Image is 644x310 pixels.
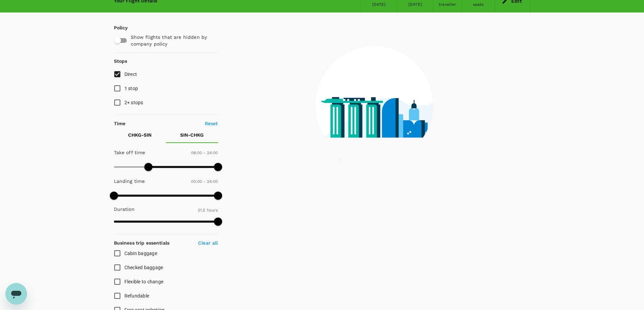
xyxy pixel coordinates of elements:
[180,132,204,138] p: SIN - CHKG
[114,120,126,127] p: Time
[114,149,145,156] p: Take off time
[408,1,422,8] div: [DATE]
[114,206,135,213] p: Duration
[124,100,143,105] span: 2+ stops
[372,1,386,8] div: [DATE]
[439,1,456,8] div: traveller
[191,150,218,155] span: 08:00 - 24:00
[114,178,145,185] p: Landing time
[191,179,218,184] span: 00:00 - 24:00
[131,34,213,47] p: Show flights that are hidden by company policy
[198,239,218,246] p: Clear all
[114,240,170,246] strong: Business trip essentials
[205,120,218,127] p: Reset
[124,293,149,299] span: Refundable
[124,265,163,270] span: Checked baggage
[128,132,151,138] p: CHKG - SIN
[5,283,27,305] iframe: Button to launch messaging window
[114,24,120,31] p: Policy
[124,251,157,256] span: Cabin baggage
[124,86,138,91] span: 1 stop
[473,1,484,8] div: seats
[124,72,137,77] span: Direct
[114,58,127,64] strong: Stops
[339,158,397,164] g: finding your flights
[124,279,164,284] span: Flexible to change
[198,208,218,213] span: 21.5 hours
